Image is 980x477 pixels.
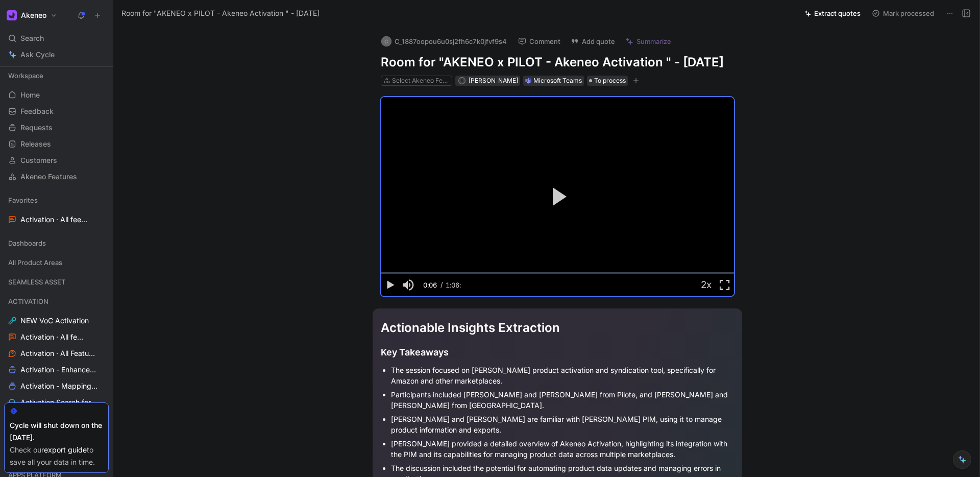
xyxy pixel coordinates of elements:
span: Activation Search for Feature Requests [20,397,99,408]
a: Requests [4,120,109,135]
div: Video Player [381,97,734,296]
span: Dashboards [8,238,46,248]
div: [PERSON_NAME] provided a detailed overview of Akeneo Activation, highlighting its integration wit... [391,438,734,460]
span: Summarize [636,37,671,46]
span: ACTIVATION [8,296,48,306]
div: Search [4,31,109,46]
div: SEAMLESS ASSET [4,274,109,290]
span: Home [20,90,40,100]
span: Room for "AKENEO x PILOT - Akeneo Activation " - [DATE] [121,7,320,19]
div: The session focused on [PERSON_NAME] product activation and syndication tool, specifically for Am... [391,365,734,386]
button: CC_1887oopou6u0sj2fh6c7k0jfvf9s4 [377,34,511,49]
div: Participants included [PERSON_NAME] and [PERSON_NAME] from Pilote, and [PERSON_NAME] and [PERSON_... [391,389,734,411]
div: Actionable Insights Extraction [381,319,734,337]
a: Activation Search for Feature Requests [4,395,109,410]
div: Select Akeneo Features [392,76,449,86]
a: Activation · All feedback [4,212,109,227]
a: NEW VoC Activation [4,313,109,328]
span: Releases [20,139,51,149]
div: Progress Bar [381,272,734,274]
div: C [381,36,391,46]
div: ACTIVATION [4,294,109,309]
div: To process [587,76,628,86]
span: SEAMLESS ASSET [8,277,65,287]
span: All Product Areas [8,257,62,268]
div: Cycle will shut down on the [DATE]. [10,419,103,444]
img: Akeneo [7,10,17,20]
button: Add quote [566,34,620,49]
a: Activation - Enhanced Content [4,362,109,377]
div: Check our to save all your data in time. [10,444,103,468]
a: Activation · All Feature Requests [4,346,109,361]
span: Customers [20,155,57,165]
div: Dashboards [4,235,109,251]
button: Extract quotes [800,6,865,20]
h1: Akeneo [21,11,46,20]
a: Activation · All feedback [4,329,109,345]
button: Summarize [621,34,676,49]
a: Activation - Mapping and Transformation [4,378,109,394]
span: Workspace [8,70,43,81]
a: Home [4,87,109,103]
div: Workspace [4,68,109,83]
div: Dashboards [4,235,109,254]
button: Fullscreen [716,274,734,296]
button: Play [381,274,399,296]
a: export guide [44,445,87,454]
span: 1:06:18 [446,281,461,312]
div: SEAMLESS ASSET [4,274,109,293]
button: Playback Rate [697,274,716,296]
span: 0:06 [423,281,437,289]
button: AkeneoAkeneo [4,8,60,22]
div: [PERSON_NAME] and [PERSON_NAME] are familiar with [PERSON_NAME] PIM, using it to manage product i... [391,414,734,435]
span: Akeneo Features [20,172,77,182]
button: Comment [513,34,565,49]
span: Search [20,32,44,44]
div: All Product Areas [4,255,109,270]
button: Mute [399,274,418,296]
a: Releases [4,136,109,152]
span: Activation · All feedback [20,332,87,342]
span: Favorites [8,195,38,205]
span: NEW VoC Activation [20,316,89,326]
span: Activation - Enhanced Content [20,365,97,375]
div: Microsoft Teams [533,76,582,86]
div: All Product Areas [4,255,109,273]
span: Ask Cycle [20,49,55,61]
div: Key Takeaways [381,345,734,359]
span: Feedback [20,106,54,116]
span: Activation - Mapping and Transformation [20,381,99,391]
div: ACTIVATIONNEW VoC ActivationActivation · All feedbackActivation · All Feature RequestsActivation ... [4,294,109,459]
div: R [459,78,464,84]
button: Play Video [534,174,580,220]
h1: Room for "AKENEO x PILOT - Akeneo Activation " - [DATE] [381,54,734,70]
span: Activation · All Feature Requests [20,348,97,359]
button: Mark processed [867,6,939,20]
a: Ask Cycle [4,47,109,62]
a: Feedback [4,104,109,119]
a: Customers [4,153,109,168]
span: To process [594,76,626,86]
span: / [440,280,443,289]
span: Requests [20,123,53,133]
span: Activation · All feedback [20,214,91,225]
a: Akeneo Features [4,169,109,184]
div: Favorites [4,193,109,208]
span: [PERSON_NAME] [469,77,518,84]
